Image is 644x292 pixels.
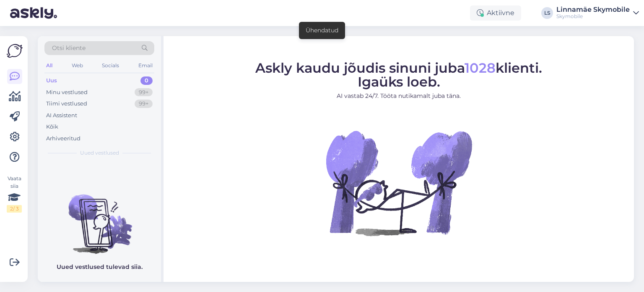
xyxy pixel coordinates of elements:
[46,134,80,143] div: Arhiveeritud
[46,123,58,131] div: Kõik
[323,107,474,258] img: No Chat active
[255,92,542,100] p: AI vastab 24/7. Tööta nutikamalt juba täna.
[135,88,153,97] div: 99+
[140,76,153,85] div: 0
[7,43,23,59] img: Askly Logo
[556,6,630,13] div: Linnamäe Skymobile
[7,205,22,213] div: 2 / 3
[80,149,119,157] span: Uued vestlused
[57,263,143,271] p: Uued vestlused tulevad siia.
[100,60,121,71] div: Socials
[46,88,88,97] div: Minu vestlused
[465,60,496,76] span: 1028
[556,13,630,20] div: Skymobile
[135,100,153,108] div: 99+
[556,6,639,20] a: Linnamäe SkymobileSkymobile
[470,5,521,21] div: Aktiivne
[306,26,338,35] div: Ühendatud
[52,44,86,53] span: Otsi kliente
[38,179,161,255] img: No chats
[46,111,77,120] div: AI Assistent
[44,60,54,71] div: All
[541,7,553,19] div: LS
[70,60,85,71] div: Web
[46,100,87,108] div: Tiimi vestlused
[46,76,57,85] div: Uus
[255,60,542,90] span: Askly kaudu jõudis sinuni juba klienti. Igaüks loeb.
[7,175,22,213] div: Vaata siia
[137,60,154,71] div: Email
